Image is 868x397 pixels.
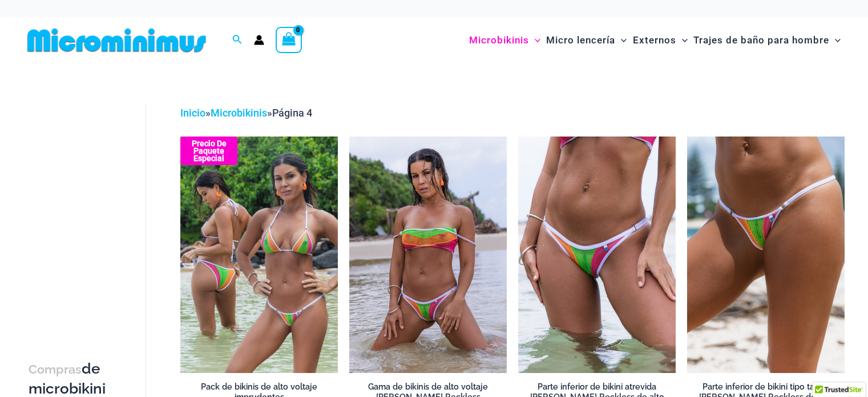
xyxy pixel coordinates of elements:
[211,107,267,119] a: Microbikinis
[465,21,845,59] nav: Navegación del sitio
[466,23,543,58] a: MicrobikinisAlternar menúAlternar menú
[687,137,845,373] a: Tanga de malla temeraria de alto voltaje 466 01Top corto de malla Reckless de alto voltaje 3480, ...
[192,139,227,163] font: Precio de paquete especial
[205,107,211,119] font: »
[687,137,845,373] img: Tanga de malla temeraria de alto voltaje 466 01
[272,107,312,119] font: Página 4
[546,34,615,46] font: Micro lencería
[676,26,688,55] span: Alternar menú
[633,34,676,46] font: Externos
[829,26,841,55] span: Alternar menú
[691,23,843,58] a: Trajes de baño para hombreAlternar menúAlternar menú
[180,137,338,373] img: Pack de bikini de malla de alto voltaje Reckless
[180,107,205,119] a: Inicio
[349,137,507,373] a: Top corto de malla temeraria de alto voltaje 3480 296 Cheeky 06Top corto de malla Reckless de alt...
[180,137,338,373] a: Pack de bikini de malla de alto voltaje Reckless Tanga Reckless Mesh High Voltage 306 Tri Top 466...
[23,27,211,53] img: MM SHOP LOGO PLANO
[693,34,829,46] font: Trajes de baño para hombre
[276,27,302,53] a: Ver carrito de compras, vacío
[615,26,627,55] span: Alternar menú
[543,23,629,58] a: Micro lenceríaAlternar menúAlternar menú
[254,35,264,45] a: Enlace del icono de la cuenta
[469,34,529,46] font: Microbikinis
[267,107,272,119] font: »
[529,26,540,55] span: Alternar menú
[518,137,676,373] a: Malla imprudente de alto voltaje 296 Cheeky 01Top corto de malla temeraria de alto voltaje 3480 2...
[29,95,131,324] iframe: TrustedSite Certified
[630,23,691,58] a: ExternosAlternar menúAlternar menú
[29,362,82,376] font: Compras
[518,137,676,373] img: Malla imprudente de alto voltaje 296 Cheeky 01
[232,33,243,47] a: Enlace del icono de búsqueda
[349,137,507,373] img: Top corto de malla temeraria de alto voltaje 3480 296 Cheeky 06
